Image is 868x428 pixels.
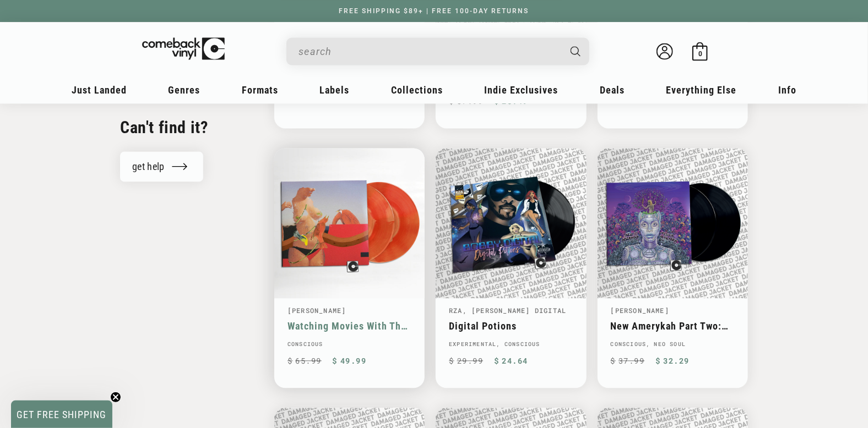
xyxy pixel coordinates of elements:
span: 0 [698,50,702,58]
span: Deals [600,84,625,96]
div: Search [286,37,589,65]
a: , [PERSON_NAME] Digital [463,306,567,315]
div: GET FREE SHIPPINGClose teaser [11,400,112,428]
a: Digital Potions [449,320,573,332]
span: Indie Exclusives [485,84,558,96]
a: Watching Movies With The Sound Off [287,320,411,332]
span: Everything Else [666,84,737,96]
span: Labels [320,84,350,96]
span: GET FREE SHIPPING [17,409,107,420]
span: Collections [391,84,443,96]
span: Info [778,84,796,96]
a: get help [120,151,203,182]
span: Formats [242,84,278,96]
button: Close teaser [110,392,121,403]
a: New Amerykah Part Two: Return Of The Ankh [611,320,735,332]
span: Genres [169,84,200,96]
span: Just Landed [72,84,127,96]
input: When autocomplete results are available use up and down arrows to review and enter to select [299,40,560,63]
h2: Can't find it? [120,117,246,138]
a: [PERSON_NAME] [287,306,346,315]
button: Search [561,37,591,65]
a: FREE SHIPPING $89+ | FREE 100-DAY RETURNS [328,7,540,15]
a: [PERSON_NAME] [611,306,670,315]
a: RZA [449,306,463,315]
